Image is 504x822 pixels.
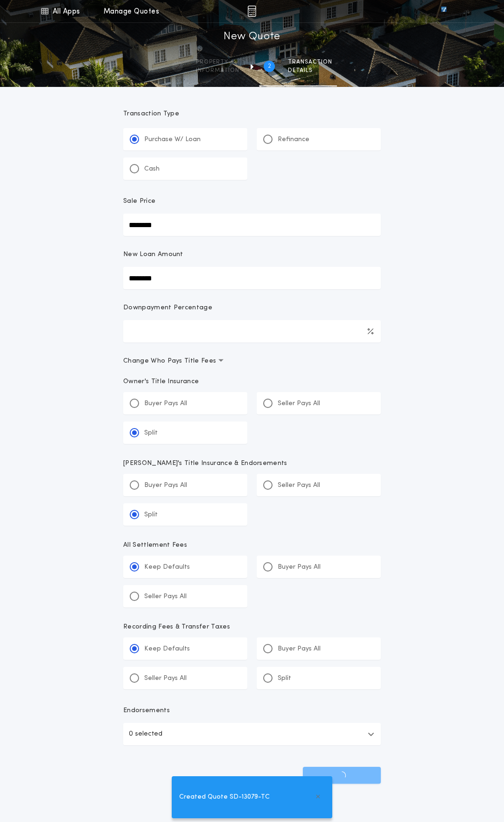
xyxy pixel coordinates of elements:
p: Recording Fees & Transfer Taxes [123,622,381,632]
p: Keep Defaults [144,563,190,572]
p: Buyer Pays All [278,563,321,572]
p: Keep Defaults [144,644,190,654]
button: Change Who Pays Title Fees [123,357,381,366]
p: Cash [144,164,160,174]
p: Refinance [278,135,309,144]
img: vs-icon [424,7,463,16]
p: New Loan Amount [123,250,183,259]
p: Buyer Pays All [144,399,187,408]
p: Seller Pays All [144,592,187,601]
p: Seller Pays All [144,674,187,683]
p: Sale Price [123,197,155,206]
p: Seller Pays All [278,399,320,408]
p: Split [144,510,158,520]
p: All Settlement Fees [123,541,381,550]
p: Buyer Pays All [278,644,321,654]
p: Purchase W/ Loan [144,135,201,144]
span: information [196,67,239,74]
span: Created Quote SD-13079-TC [179,792,270,802]
p: Seller Pays All [278,481,320,490]
p: Split [278,674,291,683]
span: Property [196,58,239,66]
input: New Loan Amount [123,267,381,289]
p: Split [144,429,158,438]
p: Transaction Type [123,109,381,119]
button: 0 selected [123,723,381,745]
img: img [247,6,256,17]
input: Sale Price [123,214,381,236]
span: Change Who Pays Title Fees [123,357,224,366]
p: [PERSON_NAME]'s Title Insurance & Endorsements [123,459,381,468]
p: Owner's Title Insurance [123,377,381,386]
p: 0 selected [129,729,162,740]
input: Downpayment Percentage [123,320,381,343]
h2: 2 [268,63,271,70]
p: Downpayment Percentage [123,303,212,313]
h1: New Quote [224,29,280,44]
p: Buyer Pays All [144,481,187,490]
span: details [288,67,332,74]
span: Transaction [288,58,332,66]
p: Endorsements [123,706,381,715]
